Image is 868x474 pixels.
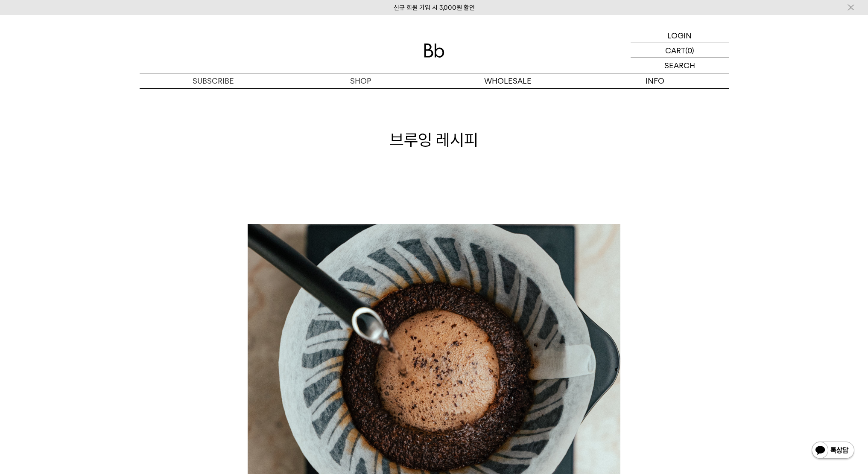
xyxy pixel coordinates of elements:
[811,441,855,461] img: 카카오톡 채널 1:1 채팅 버튼
[685,43,694,58] p: (0)
[631,43,729,58] a: CART (0)
[667,28,692,43] p: LOGIN
[424,44,444,58] img: 로고
[140,128,729,151] h1: 브루잉 레시피
[140,73,287,88] a: SUBSCRIBE
[664,58,695,73] p: SEARCH
[631,28,729,43] a: LOGIN
[394,4,475,12] a: 신규 회원 가입 시 3,000원 할인
[434,73,582,88] p: WHOLESALE
[287,73,434,88] a: SHOP
[582,73,729,88] p: INFO
[665,43,685,58] p: CART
